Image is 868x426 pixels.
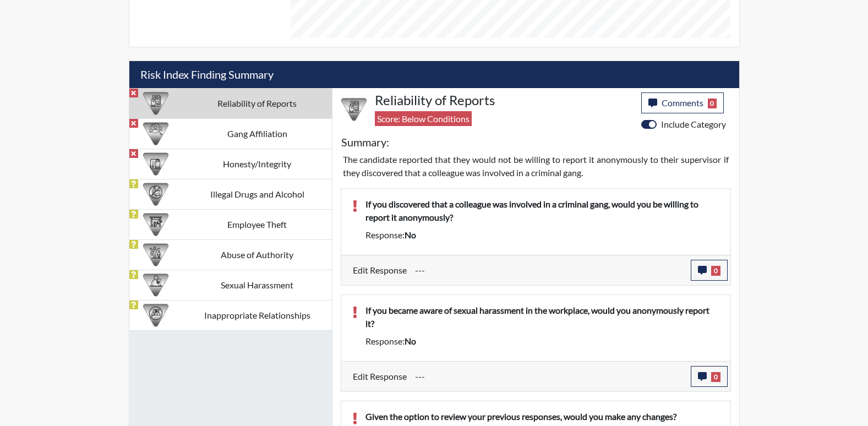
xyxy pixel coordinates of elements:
button: 0 [691,366,728,387]
img: CATEGORY%20ICON-23.dd685920.png [143,272,168,298]
img: CATEGORY%20ICON-02.2c5dd649.png [143,121,168,146]
td: Honesty/Integrity [183,149,332,179]
span: Comments [662,97,703,108]
span: 0 [708,99,717,108]
button: Comments0 [641,92,724,113]
img: CATEGORY%20ICON-01.94e51fac.png [143,242,168,267]
span: no [405,336,416,346]
h5: Risk Index Finding Summary [129,61,739,88]
h4: Reliability of Reports [375,92,633,108]
p: The candidate reported that they would not be willing to report it anonymously to their superviso... [343,153,729,179]
div: Response: [357,335,728,348]
img: CATEGORY%20ICON-12.0f6f1024.png [143,182,168,207]
p: Given the option to review your previous responses, would you make any changes? [365,410,719,423]
td: Sexual Harassment [183,270,332,300]
p: If you became aware of sexual harassment in the workplace, would you anonymously report it? [365,304,719,330]
img: CATEGORY%20ICON-20.4a32fe39.png [341,97,367,122]
img: CATEGORY%20ICON-20.4a32fe39.png [143,91,168,116]
span: no [405,230,416,240]
td: Reliability of Reports [183,88,332,118]
span: 0 [711,372,720,382]
td: Employee Theft [183,209,332,239]
td: Abuse of Authority [183,239,332,270]
td: Inappropriate Relationships [183,300,332,330]
button: 0 [691,260,728,281]
div: Response: [357,228,728,242]
div: Update the test taker's response, the change might impact the score [407,366,691,387]
img: CATEGORY%20ICON-14.139f8ef7.png [143,303,168,328]
img: CATEGORY%20ICON-11.a5f294f4.png [143,151,168,177]
h5: Summary: [341,135,389,149]
td: Illegal Drugs and Alcohol [183,179,332,209]
span: 0 [711,266,720,276]
p: If you discovered that a colleague was involved in a criminal gang, would you be willing to repor... [365,198,719,224]
img: CATEGORY%20ICON-07.58b65e52.png [143,212,168,237]
td: Gang Affiliation [183,118,332,149]
span: Score: Below Conditions [375,111,472,126]
label: Include Category [661,118,726,131]
label: Edit Response [353,366,407,387]
label: Edit Response [353,260,407,281]
div: Update the test taker's response, the change might impact the score [407,260,691,281]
